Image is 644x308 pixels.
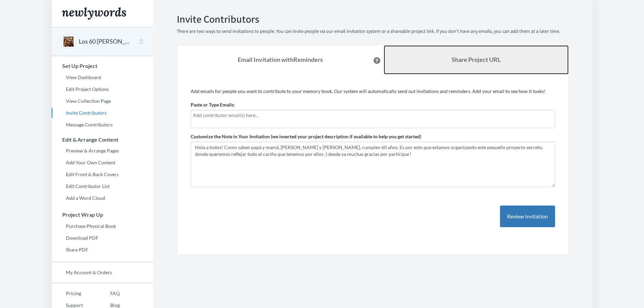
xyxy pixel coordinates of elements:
h3: Project Wrap Up [52,212,153,218]
a: My Account & Orders [52,267,153,278]
h3: Set Up Project [52,63,153,69]
button: Los 60 [PERSON_NAME] & [PERSON_NAME] [79,37,134,46]
label: Customize the Note in Your Invitation (we inserted your project description if available to help ... [191,133,421,140]
button: Review Invitation [500,206,555,228]
h2: Invite Contributors [177,14,569,25]
a: Download PDF [52,233,153,243]
a: Invite Contributors [52,108,153,118]
img: Newlywords logo [62,7,126,20]
a: Preview & Arrange Pages [52,146,153,156]
a: FAQ [96,288,120,299]
p: There are two ways to send invitations to people. You can invite people via our email invitation ... [177,28,569,35]
h3: Edit & Arrange Content [52,137,153,143]
textarea: Hola a todos! Como saben papá y mamá, [PERSON_NAME] y [PERSON_NAME], cumplen 60 años. Es por esto... [191,142,555,187]
a: Share PDF [52,245,153,255]
span: Support [14,5,38,11]
strong: Email Invitation with Reminders [238,56,323,63]
input: Add contributor email(s) here... [193,112,553,119]
p: Add emails for people you want to contribute to your memory book. Our system will automatically s... [191,88,555,95]
a: Edit Project Options [52,84,153,94]
a: Purchase Physical Book [52,221,153,231]
a: Edit Front & Back Covers [52,169,153,180]
a: Message Contributors [52,120,153,130]
a: Add a Word Cloud [52,193,153,203]
a: View Collection Page [52,96,153,106]
b: Share Project URL [452,56,501,63]
a: Pricing [52,288,96,299]
a: Edit Contributor List [52,181,153,191]
a: View Dashboard [52,72,153,82]
a: Add Your Own Content [52,158,153,168]
label: Paste or Type Emails: [191,101,235,108]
